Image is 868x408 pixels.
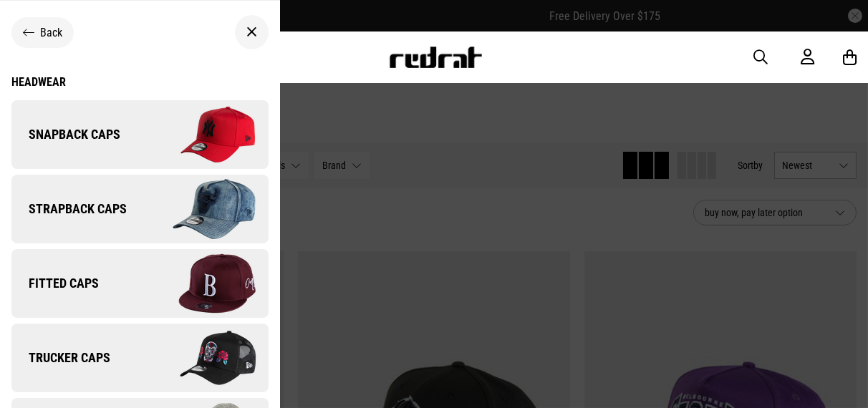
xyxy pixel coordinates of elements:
[140,99,268,170] img: Company
[40,26,62,39] span: Back
[11,249,269,318] a: Fitted Caps Company
[11,175,269,243] a: Strapback Caps Company
[11,349,110,366] span: Trucker Caps
[140,322,268,394] img: Company
[11,75,269,89] a: Headwear
[11,6,54,49] button: Open LiveChat chat widget
[388,47,483,68] img: Redrat logo
[11,126,120,143] span: Snapback Caps
[11,100,269,169] a: Snapback Caps Company
[140,248,268,319] img: Company
[11,200,127,218] span: Strapback Caps
[11,324,269,392] a: Trucker Caps Company
[11,275,99,292] span: Fitted Caps
[140,173,268,245] img: Company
